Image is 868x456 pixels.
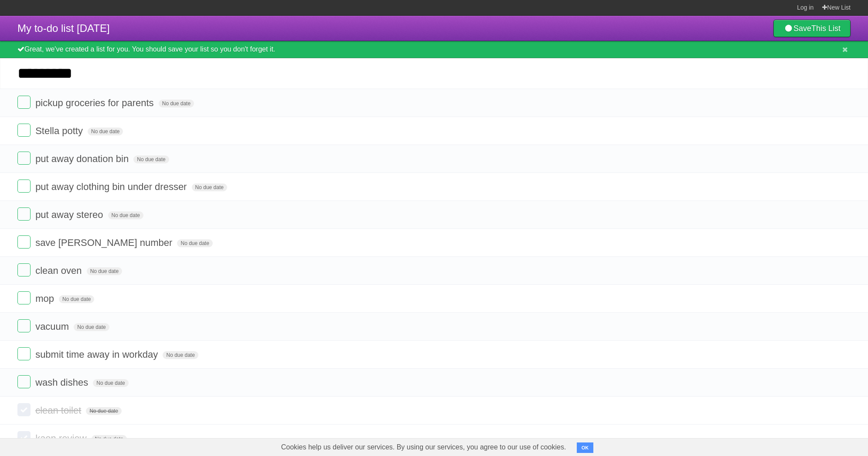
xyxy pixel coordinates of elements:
[108,211,143,219] span: No due date
[177,239,212,247] span: No due date
[35,181,189,192] span: put away clothing bin under dresser
[35,125,85,136] span: Stella potty
[35,321,71,332] span: vacuum
[577,442,594,453] button: OK
[17,235,31,249] label: Done
[35,377,90,388] span: wash dishes
[811,24,841,33] b: This List
[74,323,109,331] span: No due date
[17,152,31,165] label: Done
[17,291,31,304] label: Done
[35,97,156,108] span: pickup groceries for parents
[86,407,121,415] span: No due date
[93,379,128,387] span: No due date
[17,180,31,193] label: Done
[17,347,31,360] label: Done
[17,263,31,276] label: Done
[35,293,56,304] span: mop
[35,433,89,444] span: kaon review
[35,153,131,164] span: put away donation bin
[17,319,31,332] label: Done
[159,100,194,107] span: No due date
[17,403,31,416] label: Done
[192,183,227,191] span: No due date
[17,22,110,34] span: My to-do list [DATE]
[35,265,84,276] span: clean oven
[17,124,31,137] label: Done
[59,295,94,303] span: No due date
[17,431,31,444] label: Done
[17,96,31,109] label: Done
[35,237,174,248] span: save [PERSON_NAME] number
[272,439,575,456] span: Cookies help us deliver our services. By using our services, you agree to our use of cookies.
[17,207,31,221] label: Done
[92,435,127,443] span: No due date
[35,405,83,416] span: clean toilet
[87,267,122,275] span: No due date
[133,155,169,163] span: No due date
[163,351,198,359] span: No due date
[17,375,31,388] label: Done
[35,209,105,220] span: put away stereo
[35,349,160,360] span: submit time away in workday
[773,20,851,37] a: SaveThis List
[88,128,123,135] span: No due date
